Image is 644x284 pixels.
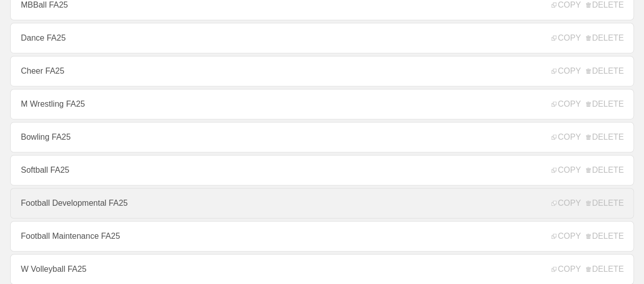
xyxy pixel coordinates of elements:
[586,133,624,142] span: DELETE
[551,67,580,76] span: COPY
[551,133,580,142] span: COPY
[10,155,634,185] a: Softball FA25
[586,67,624,76] span: DELETE
[586,34,624,43] span: DELETE
[551,34,580,43] span: COPY
[461,166,644,284] iframe: Chat Widget
[551,100,580,109] span: COPY
[10,122,634,152] a: Bowling FA25
[586,100,624,109] span: DELETE
[586,166,624,175] span: DELETE
[10,23,634,53] a: Dance FA25
[10,221,634,251] a: Football Maintenance FA25
[10,188,634,218] a: Football Developmental FA25
[551,166,580,175] span: COPY
[586,1,624,10] span: DELETE
[10,56,634,86] a: Cheer FA25
[551,1,580,10] span: COPY
[10,89,634,119] a: M Wrestling FA25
